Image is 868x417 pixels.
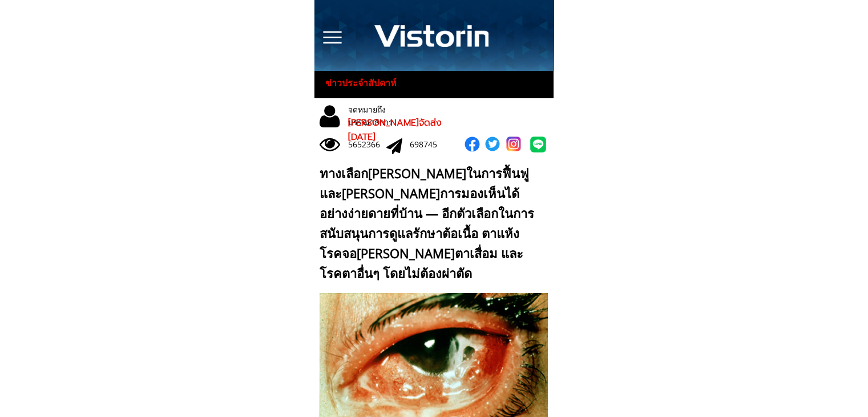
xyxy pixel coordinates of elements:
div: 698745 [410,138,448,151]
div: จดหมายถึงบรรณาธิการ [348,103,430,129]
div: ทางเลือก[PERSON_NAME]ในการฟื้นฟูและ[PERSON_NAME]การมองเห็นได้อย่างง่ายดายที่บ้าน — อีกตัวเลือกในก... [320,163,543,284]
h3: ข่าวประจำสัปดาห์ [325,76,407,91]
span: [PERSON_NAME]จัดส่ง [DATE] [348,116,442,145]
div: 5652366 [348,138,386,151]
